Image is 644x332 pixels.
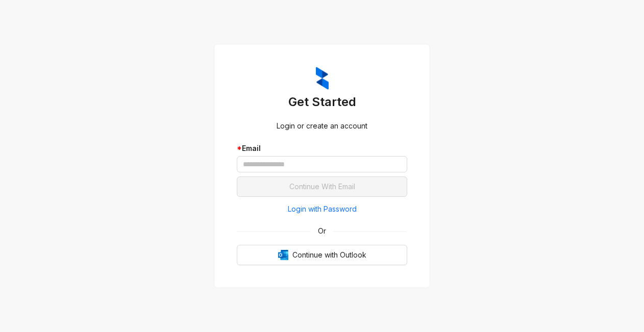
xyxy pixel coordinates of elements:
[237,120,407,132] div: Login or create an account
[237,143,407,154] div: Email
[278,250,288,260] img: Outlook
[237,176,407,197] button: Continue With Email
[292,249,366,261] span: Continue with Outlook
[288,203,357,215] span: Login with Password
[316,67,329,90] img: ZumaIcon
[237,201,407,217] button: Login with Password
[237,94,407,110] h3: Get Started
[237,245,407,265] button: OutlookContinue with Outlook
[311,225,333,237] span: Or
